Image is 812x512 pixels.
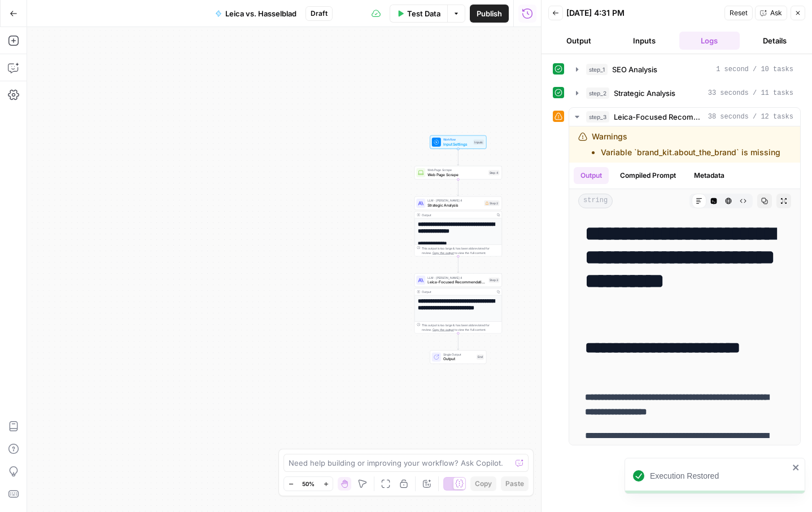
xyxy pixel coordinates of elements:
span: step_2 [586,87,609,99]
span: 50% [302,479,315,488]
span: Web Page Scrape [427,168,486,172]
span: Copy the output [433,328,454,331]
button: close [792,463,800,472]
span: Test Data [407,8,440,19]
button: 38 seconds / 12 tasks [569,108,800,126]
button: Publish [470,5,509,23]
span: Output [443,356,474,362]
div: Step 4 [488,170,500,175]
span: step_3 [586,111,609,122]
button: Test Data [390,5,447,23]
span: Strategic Analysis [427,202,482,208]
div: Step 2 [484,200,499,206]
div: Output [422,290,493,294]
div: This output is too large & has been abbreviated for review. to view the full content. [422,323,499,332]
button: Metadata [687,167,731,184]
button: Details [744,32,805,50]
div: Step 3 [488,278,499,283]
button: Inputs [614,32,675,50]
span: 1 second / 10 tasks [716,64,793,75]
div: This output is too large & has been abbreviated for review. to view the full content. [422,246,499,255]
button: Output [548,32,609,50]
button: 33 seconds / 11 tasks [569,84,800,102]
span: Strategic Analysis [614,87,675,99]
div: Inputs [473,139,484,145]
div: End [477,355,484,360]
g: Edge from start to step_4 [457,149,459,165]
span: Copy the output [433,251,454,255]
div: WorkflowInput SettingsInputs [414,135,502,149]
g: Edge from step_2 to step_3 [457,256,459,273]
span: SEO Analysis [612,64,657,75]
button: Copy [470,476,496,491]
span: LLM · [PERSON_NAME] 4 [427,198,482,203]
span: 33 seconds / 11 tasks [708,88,793,98]
div: 38 seconds / 12 tasks [569,126,800,445]
div: Single OutputOutputEnd [414,350,502,364]
span: Leica-Focused Recommendations [427,279,486,285]
span: Workflow [443,137,472,142]
span: Single Output [443,352,474,357]
button: 1 second / 10 tasks [569,60,800,78]
span: Draft [311,8,328,19]
span: Ask [770,8,782,18]
div: Output [422,212,493,217]
span: string [578,194,613,208]
button: Paste [501,476,529,491]
span: Publish [477,8,502,19]
g: Edge from step_3 to end [457,333,459,349]
span: Paste [505,479,524,489]
div: Warnings [592,131,780,158]
span: Copy [475,479,492,489]
span: 38 seconds / 12 tasks [708,112,793,122]
span: Leica vs. Hasselblad [225,8,296,19]
li: Variable `brand_kit.about_the_brand` is missing [601,147,780,158]
span: LLM · [PERSON_NAME] 4 [427,275,486,280]
div: Web Page ScrapeWeb Page ScrapeStep 4 [414,166,502,180]
g: Edge from step_4 to step_2 [457,180,459,196]
span: Input Settings [443,141,472,147]
span: Leica-Focused Recommendations [614,111,704,122]
button: Leica vs. Hasselblad [208,5,303,23]
button: Logs [679,32,740,50]
span: Reset [730,8,748,18]
div: Execution Restored [650,470,789,482]
button: Compiled Prompt [613,167,683,184]
button: Reset [724,6,753,20]
span: step_1 [586,64,608,75]
span: Web Page Scrape [427,172,486,177]
button: Output [574,167,609,184]
button: Ask [755,6,787,20]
